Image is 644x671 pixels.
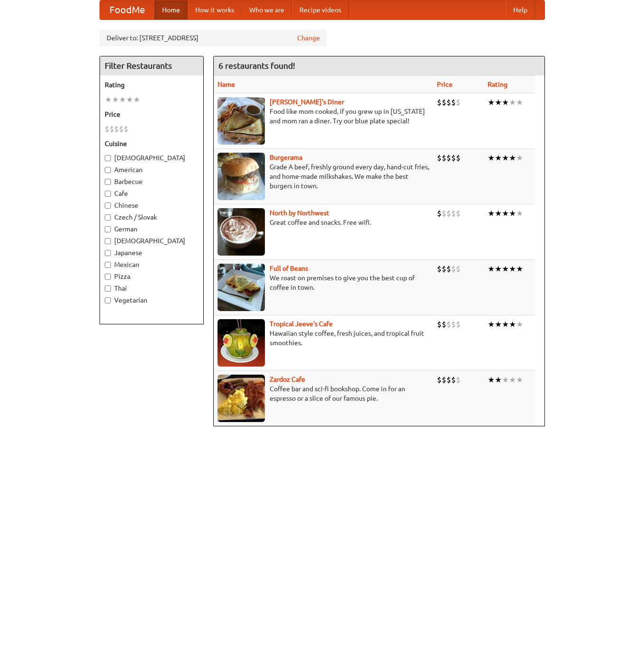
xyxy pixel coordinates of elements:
[442,153,446,163] li: $
[495,375,502,385] li: ★
[451,208,456,219] li: $
[218,329,429,348] p: Hawaiian style coffee, fresh juices, and tropical fruit smoothies.
[509,97,516,108] li: ★
[502,375,509,385] li: ★
[451,319,456,330] li: $
[446,264,451,274] li: $
[502,319,509,330] li: ★
[442,97,446,108] li: $
[446,375,451,385] li: $
[105,202,111,209] input: Chinese
[105,285,111,292] input: Thai
[105,153,199,163] label: [DEMOGRAPHIC_DATA]
[105,284,199,293] label: Thai
[270,320,333,328] a: Tropical Jeeve's Cafe
[270,376,305,383] b: Zardoz Cafe
[446,208,451,219] li: $
[105,236,199,246] label: [DEMOGRAPHIC_DATA]
[451,264,456,274] li: $
[133,94,140,105] li: ★
[488,153,495,163] li: ★
[105,238,111,244] input: [DEMOGRAPHIC_DATA]
[488,208,495,219] li: ★
[105,274,111,280] input: Pizza
[437,375,442,385] li: $
[270,209,329,217] a: North by Northwest
[456,319,461,330] li: $
[105,189,199,198] label: Cafe
[105,139,199,148] h5: Cuisine
[456,97,461,108] li: $
[105,177,199,186] label: Barbecue
[516,97,523,108] li: ★
[105,155,111,161] input: [DEMOGRAPHIC_DATA]
[488,319,495,330] li: ★
[105,124,109,134] li: $
[109,124,114,134] li: $
[456,264,461,274] li: $
[126,94,133,105] li: ★
[154,0,188,19] a: Home
[297,33,320,43] a: Change
[105,260,199,269] label: Mexican
[119,94,126,105] li: ★
[437,319,442,330] li: $
[100,29,327,46] div: Deliver to: [STREET_ADDRESS]
[456,208,461,219] li: $
[495,319,502,330] li: ★
[495,153,502,163] li: ★
[218,384,429,403] p: Coffee bar and sci-fi bookshop. Come in for an espresso or a slice of our famous pie.
[105,212,199,222] label: Czech / Slovak
[218,319,265,367] img: jeeves.jpg
[105,110,199,119] h5: Price
[506,0,535,19] a: Help
[437,81,453,88] a: Price
[105,295,199,305] label: Vegetarian
[488,264,495,274] li: ★
[437,97,442,108] li: $
[218,162,429,191] p: Grade A beef, freshly ground every day, hand-cut fries, and home-made milkshakes. We make the bes...
[451,97,456,108] li: $
[516,375,523,385] li: ★
[437,153,442,163] li: $
[105,179,111,185] input: Barbecue
[242,0,292,19] a: Who we are
[270,154,302,161] a: Burgerama
[516,153,523,163] li: ★
[502,208,509,219] li: ★
[509,375,516,385] li: ★
[218,264,265,311] img: beans.jpg
[516,319,523,330] li: ★
[292,0,349,19] a: Recipe videos
[105,167,111,173] input: American
[218,273,429,292] p: We roast on premises to give you the best cup of coffee in town.
[218,218,429,227] p: Great coffee and snacks. Free wifi.
[112,94,119,105] li: ★
[446,97,451,108] li: $
[509,264,516,274] li: ★
[114,124,119,134] li: $
[270,265,308,272] b: Full of Beans
[218,107,429,126] p: Food like mom cooked, if you grew up in [US_STATE] and mom ran a diner. Try our blue plate special!
[218,375,265,422] img: zardoz.jpg
[456,153,461,163] li: $
[516,208,523,219] li: ★
[105,262,111,268] input: Mexican
[502,264,509,274] li: ★
[105,201,199,210] label: Chinese
[218,61,295,70] ng-pluralize: 6 restaurants found!
[442,208,446,219] li: $
[442,319,446,330] li: $
[218,81,235,88] a: Name
[105,80,199,90] h5: Rating
[456,375,461,385] li: $
[495,97,502,108] li: ★
[105,214,111,221] input: Czech / Slovak
[105,165,199,175] label: American
[488,81,508,88] a: Rating
[437,264,442,274] li: $
[105,272,199,281] label: Pizza
[509,319,516,330] li: ★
